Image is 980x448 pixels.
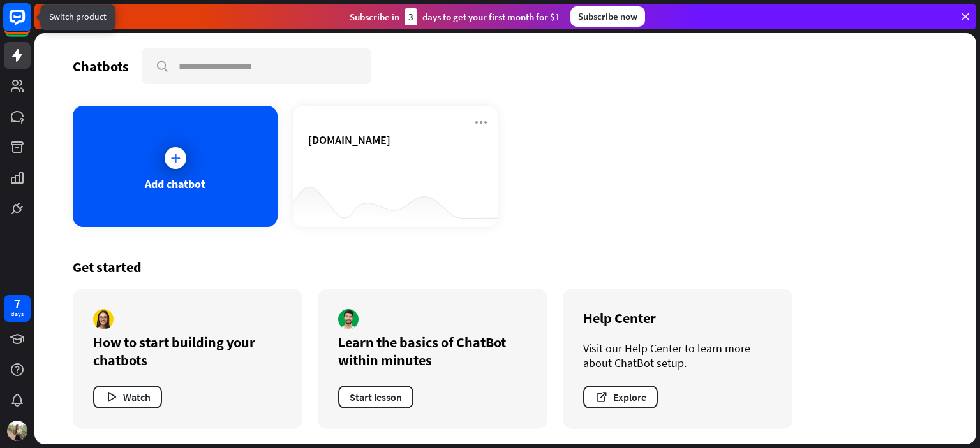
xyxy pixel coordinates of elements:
[14,298,20,310] div: 7
[10,5,48,43] button: Open LiveChat chat widget
[4,295,31,322] a: 7 days
[93,309,114,329] img: author
[570,6,645,27] div: Subscribe now
[308,133,390,147] span: gatecrafters.com
[11,310,24,319] div: days
[338,333,527,369] div: Learn the basics of ChatBot within minutes
[350,8,560,25] div: Subscribe in days to get your first month for $1
[405,8,417,25] div: 3
[583,309,772,327] div: Help Center
[73,57,129,75] div: Chatbots
[583,386,658,408] button: Explore
[583,341,772,370] div: Visit our Help Center to learn more about ChatBot setup.
[93,386,162,408] button: Watch
[73,258,938,276] div: Get started
[338,309,359,329] img: author
[338,386,413,408] button: Start lesson
[145,177,205,191] div: Add chatbot
[93,333,282,369] div: How to start building your chatbots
